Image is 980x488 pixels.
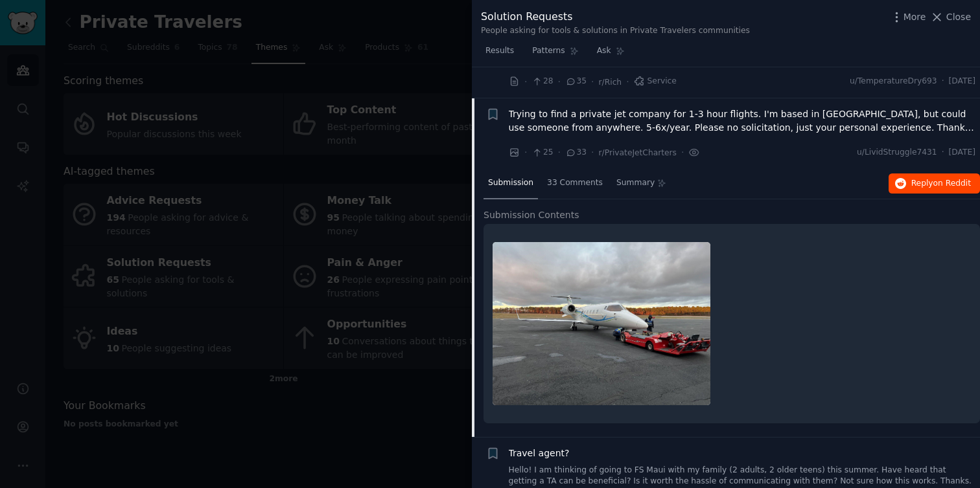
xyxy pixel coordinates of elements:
[942,76,944,87] span: ·
[481,25,750,37] div: People asking for tools & solutions in Private Travelers communities
[565,147,587,159] span: 33
[949,147,975,159] span: [DATE]
[857,147,937,159] span: u/LividStruggle7431
[531,76,553,87] span: 28
[591,75,594,89] span: ·
[509,107,976,135] a: Trying to find a private jet company for 1-3 hour flights. I'm based in [GEOGRAPHIC_DATA], but co...
[599,78,622,87] span: r/Rich
[890,10,926,24] button: More
[911,178,971,190] span: Reply
[558,75,561,89] span: ·
[524,146,527,159] span: ·
[634,76,677,87] span: Service
[565,76,587,87] span: 35
[531,147,553,159] span: 25
[597,45,611,57] span: Ask
[481,41,519,67] a: Results
[850,76,937,87] span: u/TemperatureDry693
[904,10,926,24] span: More
[591,146,594,159] span: ·
[930,10,971,24] button: Close
[558,146,561,159] span: ·
[509,465,976,487] a: Hello! I am thinking of going to FS Maui with my family (2 adults, 2 older teens) this summer. Ha...
[681,146,684,159] span: ·
[509,447,570,460] a: Travel agent?
[942,147,944,159] span: ·
[626,75,629,89] span: ·
[488,177,533,189] span: Submission
[532,45,565,57] span: Patterns
[524,75,527,89] span: ·
[484,208,579,222] span: Submission Contents
[528,41,583,67] a: Patterns
[493,242,710,405] img: Trying to find a private jet company for 1-3 hour flights. I'm based in NY, but could use someone...
[485,45,514,57] span: Results
[599,148,677,157] span: r/PrivateJetCharters
[592,41,629,67] a: Ask
[889,173,980,194] button: Replyon Reddit
[547,177,603,189] span: 33 Comments
[949,76,975,87] span: [DATE]
[481,9,750,25] div: Solution Requests
[933,179,971,188] span: on Reddit
[616,177,655,189] span: Summary
[946,10,971,24] span: Close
